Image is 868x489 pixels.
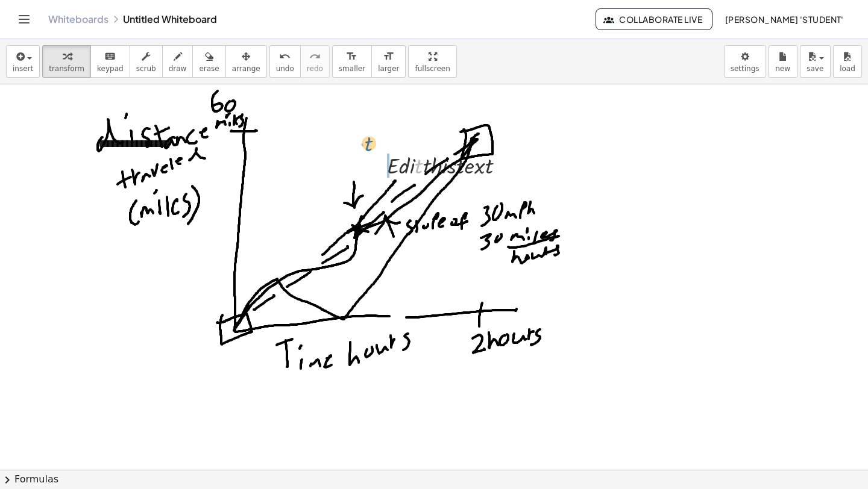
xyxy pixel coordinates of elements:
span: insert [13,64,33,73]
button: insert [6,45,40,78]
span: settings [731,64,759,73]
span: smaller [339,64,365,73]
span: arrange [232,64,260,73]
button: transform [42,45,91,78]
a: Whiteboards [48,13,108,25]
i: keyboard [104,49,116,64]
button: Toggle navigation [14,10,34,29]
button: fullscreen [408,45,456,78]
i: format_size [346,49,357,64]
span: draw [169,64,187,73]
button: redoredo [300,45,330,78]
button: format_sizesmaller [332,45,372,78]
button: new [769,45,797,78]
span: larger [378,64,399,73]
button: draw [162,45,193,78]
span: load [840,64,855,73]
span: save [807,64,823,73]
button: load [833,45,862,78]
button: Collaborate Live [596,8,712,30]
span: keypad [97,64,124,73]
span: [PERSON_NAME] 'student' [725,14,844,25]
button: [PERSON_NAME] 'student' [715,8,854,30]
i: undo [279,49,291,64]
button: keyboardkeypad [90,45,130,78]
button: undoundo [269,45,301,78]
button: scrub [130,45,163,78]
span: transform [49,64,84,73]
span: Collaborate Live [606,14,702,25]
button: settings [724,45,766,78]
i: redo [309,49,321,64]
span: erase [199,64,219,73]
i: format_size [383,49,394,64]
button: erase [192,45,225,78]
button: arrange [225,45,267,78]
span: redo [307,64,323,73]
span: undo [276,64,294,73]
span: new [775,64,790,73]
button: save [800,45,831,78]
span: scrub [136,64,156,73]
button: format_sizelarger [371,45,406,78]
span: fullscreen [415,64,450,73]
